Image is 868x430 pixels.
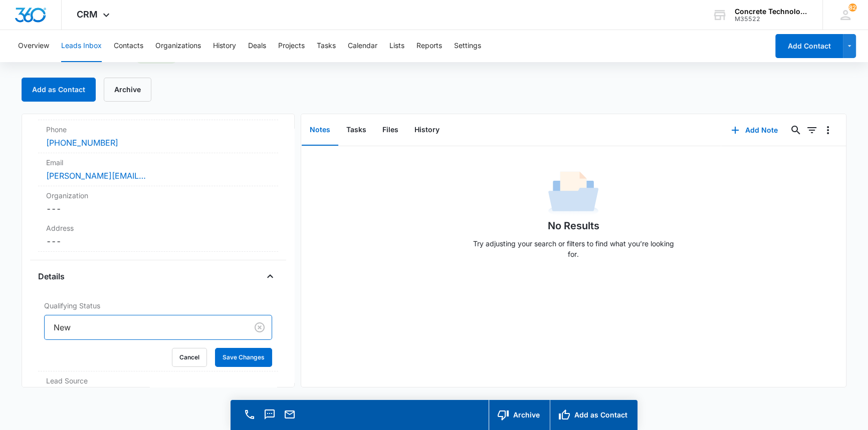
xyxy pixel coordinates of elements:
button: Add Note [721,118,788,142]
a: Call [243,413,257,422]
button: Overflow Menu [820,122,836,138]
button: Add as Contact [550,400,637,430]
button: Clear [252,319,268,335]
dd: --- [46,235,270,247]
span: 82 [848,4,856,12]
div: Organization--- [38,186,278,219]
button: Calendar [348,30,377,62]
div: Email[PERSON_NAME][EMAIL_ADDRESS][DOMAIN_NAME] [38,153,278,186]
button: Contacts [114,30,143,62]
dd: --- [46,203,270,215]
button: Cancel [172,348,207,367]
a: Email [283,413,297,422]
div: account name [735,8,808,16]
button: Add Contact [775,34,843,58]
button: Lists [389,30,404,62]
span: CRM [77,9,98,20]
button: History [406,115,448,146]
h1: No Results [548,218,599,233]
label: Phone [46,124,270,135]
div: Phone[PHONE_NUMBER] [38,120,278,153]
button: Settings [454,30,481,62]
button: Projects [278,30,305,62]
div: account id [735,16,808,23]
label: Address [46,223,270,233]
button: Save Changes [215,348,272,367]
button: Text [263,407,277,421]
button: Notes [302,115,338,146]
button: Deals [248,30,266,62]
div: Address--- [38,219,278,252]
button: Reports [416,30,442,62]
button: Search... [788,122,804,138]
a: [PERSON_NAME][EMAIL_ADDRESS][DOMAIN_NAME] [46,170,146,182]
a: [PHONE_NUMBER] [46,137,118,149]
button: Archive [104,78,151,102]
label: Organization [46,190,270,201]
p: Try adjusting your search or filters to find what you’re looking for. [468,238,679,259]
button: Add as Contact [22,78,96,102]
button: Filters [804,122,820,138]
label: Email [46,157,270,168]
button: Call [243,407,257,421]
button: Archive [489,400,550,430]
button: Organizations [155,30,201,62]
h4: Details [38,270,65,282]
button: Leads Inbox [61,30,102,62]
a: Text [263,413,277,422]
button: Tasks [338,115,374,146]
button: Close [262,268,278,284]
button: Overview [18,30,49,62]
label: Qualifying Status [44,300,272,311]
button: Email [283,407,297,421]
img: No Data [548,168,598,218]
button: Files [374,115,406,146]
div: Lead SourceManual [38,371,278,404]
button: History [213,30,236,62]
dt: Lead Source [46,375,270,386]
button: Tasks [317,30,336,62]
div: notifications count [848,4,856,12]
